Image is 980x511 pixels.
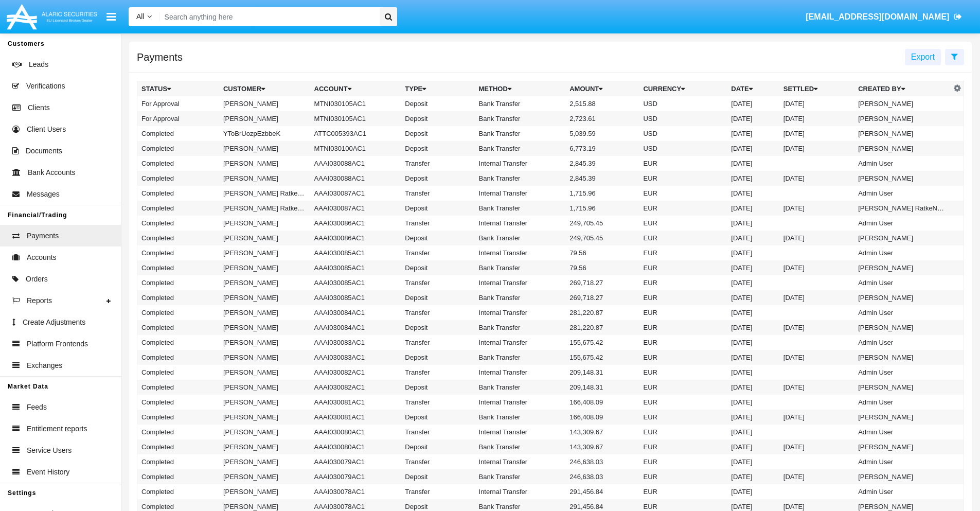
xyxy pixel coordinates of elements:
td: [DATE] [727,141,779,156]
td: [PERSON_NAME] [854,439,951,454]
td: [PERSON_NAME] [854,231,951,245]
td: Completed [137,156,219,171]
td: AAAI030085AC1 [310,275,401,290]
td: AAAI030084AC1 [310,320,401,335]
td: 249,705.45 [565,231,639,245]
td: EUR [639,365,727,380]
td: [DATE] [779,231,854,245]
td: EUR [639,290,727,305]
td: EUR [639,156,727,171]
td: AAAI030079AC1 [310,469,401,484]
td: Admin User [854,216,951,231]
td: [DATE] [727,469,779,484]
td: EUR [639,395,727,410]
td: ATTC005393AC1 [310,126,401,141]
td: Admin User [854,484,951,499]
td: Completed [137,201,219,216]
td: [DATE] [727,171,779,186]
td: 1,715.96 [565,201,639,216]
td: EUR [639,484,727,499]
td: USD [639,111,727,126]
td: Transfer [401,395,474,410]
th: Date [727,81,779,97]
td: AAAI030087AC1 [310,186,401,201]
td: AAAI030085AC1 [310,290,401,305]
span: All [136,12,145,21]
td: Completed [137,469,219,484]
td: [PERSON_NAME] [219,350,310,365]
td: AAAI030085AC1 [310,260,401,275]
td: [DATE] [727,201,779,216]
td: [DATE] [727,111,779,126]
td: [PERSON_NAME] [219,365,310,380]
span: Reports [27,295,52,306]
td: [DATE] [779,201,854,216]
td: 6,773.19 [565,141,639,156]
span: Entitlement reports [27,424,87,434]
td: Completed [137,320,219,335]
td: Admin User [854,454,951,469]
td: 155,675.42 [565,350,639,365]
td: Transfer [401,156,474,171]
td: [PERSON_NAME] [219,245,310,260]
td: Internal Transfer [475,216,566,231]
td: [PERSON_NAME] RatkeNotEnoughMoney [219,186,310,201]
td: Completed [137,425,219,439]
td: EUR [639,171,727,186]
td: [DATE] [727,126,779,141]
td: Internal Transfer [475,484,566,499]
td: AAAI030082AC1 [310,380,401,395]
td: [DATE] [779,260,854,275]
td: Completed [137,275,219,290]
td: AAAI030087AC1 [310,201,401,216]
td: Bank Transfer [475,96,566,111]
td: Completed [137,126,219,141]
td: Transfer [401,275,474,290]
td: Completed [137,290,219,305]
td: [PERSON_NAME] [219,171,310,186]
td: [PERSON_NAME] [219,484,310,499]
td: Transfer [401,186,474,201]
td: AAAI030080AC1 [310,439,401,454]
td: [PERSON_NAME] [854,380,951,395]
td: [DATE] [727,320,779,335]
span: Create Adjustments [23,317,85,328]
a: [EMAIL_ADDRESS][DOMAIN_NAME] [801,3,967,31]
td: 281,220.87 [565,305,639,320]
td: 79.56 [565,260,639,275]
th: Type [401,81,474,97]
span: Feeds [27,402,47,413]
td: [PERSON_NAME] [219,425,310,439]
td: [PERSON_NAME] [219,260,310,275]
span: Export [911,52,935,61]
td: Transfer [401,454,474,469]
td: [PERSON_NAME] [219,290,310,305]
td: MTNI030100AC1 [310,141,401,156]
td: Deposit [401,126,474,141]
td: Transfer [401,425,474,439]
td: [DATE] [779,439,854,454]
td: [DATE] [727,260,779,275]
td: [DATE] [727,410,779,425]
h5: Payments [137,53,183,61]
td: [PERSON_NAME] [219,96,310,111]
span: Event History [27,467,69,478]
td: Admin User [854,365,951,380]
td: AAAI030082AC1 [310,365,401,380]
td: 209,148.31 [565,365,639,380]
td: 269,718.27 [565,275,639,290]
td: 79.56 [565,245,639,260]
td: [DATE] [727,245,779,260]
span: Orders [26,274,48,285]
td: Transfer [401,305,474,320]
td: AAAI030079AC1 [310,454,401,469]
td: Bank Transfer [475,260,566,275]
td: AAAI030083AC1 [310,350,401,365]
img: Logo image [5,2,99,32]
td: EUR [639,469,727,484]
td: EUR [639,245,727,260]
a: All [129,11,159,22]
td: [PERSON_NAME] [219,231,310,245]
td: Admin User [854,186,951,201]
th: Settled [779,81,854,97]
